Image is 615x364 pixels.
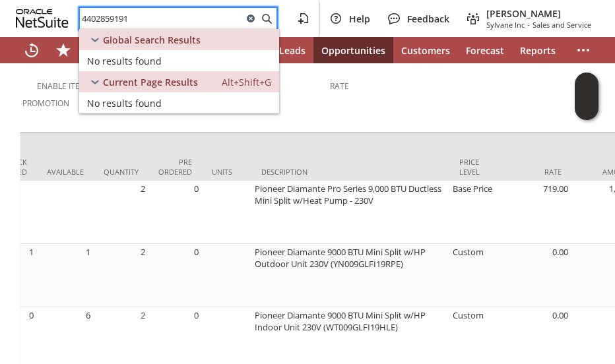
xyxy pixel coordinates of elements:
[148,244,202,307] td: 0
[466,44,504,57] span: Forecast
[251,244,449,307] td: Pioneer Diamante 9000 BTU Mini Split w/HP Outdoor Unit 230V (YN009GLFI19RPE)
[94,244,148,307] td: 2
[279,44,306,57] span: Leads
[520,44,556,57] span: Reports
[499,244,571,307] td: 0.00
[313,37,393,63] a: Opportunities
[158,157,192,177] div: Pre Ordered
[222,76,271,88] span: Alt+Shift+G
[533,20,591,30] span: Sales and Service
[24,42,40,58] svg: Recent Records
[16,9,69,28] svg: logo
[48,37,79,63] div: Shortcuts
[486,20,525,30] span: Sylvane Inc
[575,97,599,121] span: Oracle Guided Learning Widget. To move around, please hold and drag
[79,92,279,113] a: No results found
[458,37,512,63] a: Forecast
[271,37,313,63] a: Leads
[509,167,562,177] div: Rate
[104,167,139,177] div: Quantity
[321,44,385,57] span: Opportunities
[527,20,530,30] span: -
[94,181,148,244] td: 2
[575,73,599,120] iframe: Click here to launch Oracle Guided Learning Help Panel
[393,37,458,63] a: Customers
[79,50,279,71] a: No results found
[499,181,571,244] td: 719.00
[512,37,564,63] a: Reports
[401,44,450,57] span: Customers
[80,11,243,26] input: Search
[22,98,69,109] a: Promotion
[330,80,349,92] a: Rate
[103,34,201,46] span: Global Search Results
[449,181,499,244] td: Base Price
[349,13,370,25] span: Help
[87,97,162,109] span: No results found
[16,37,48,63] a: Recent Records
[449,244,499,307] td: Custom
[261,167,439,177] div: Description
[212,167,242,177] div: Units
[55,42,71,58] svg: Shortcuts
[407,13,449,25] span: Feedback
[103,76,198,88] span: Current Page Results
[567,37,599,63] div: More menus
[37,80,143,92] a: Enable Item Line Shipping
[251,181,449,244] td: Pioneer Diamante Pro Series 9,000 BTU Ductless Mini Split w/Heat Pump - 230V
[459,157,489,177] div: Price Level
[259,11,275,26] svg: Search
[37,244,94,307] td: 1
[486,7,591,20] span: [PERSON_NAME]
[148,181,202,244] td: 0
[47,167,84,177] div: Available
